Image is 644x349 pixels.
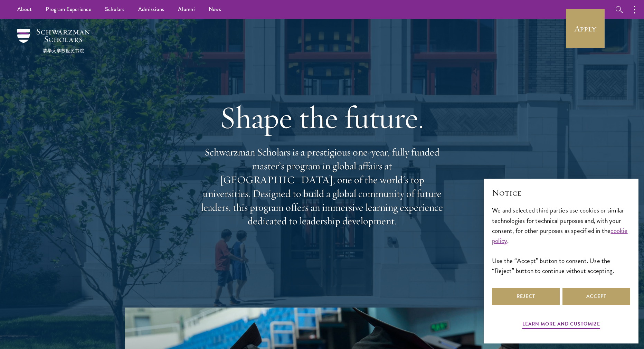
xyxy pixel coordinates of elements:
h2: Notice [492,187,630,199]
p: Schwarzman Scholars is a prestigious one-year, fully funded master’s program in global affairs at... [198,145,446,228]
a: cookie policy [492,226,628,246]
img: Schwarzman Scholars [17,29,90,53]
button: Reject [492,288,560,305]
button: Learn more and customize [522,320,600,330]
a: Apply [566,9,605,48]
div: We and selected third parties use cookies or similar technologies for technical purposes and, wit... [492,205,630,275]
button: Accept [562,288,630,305]
h1: Shape the future. [198,98,446,137]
